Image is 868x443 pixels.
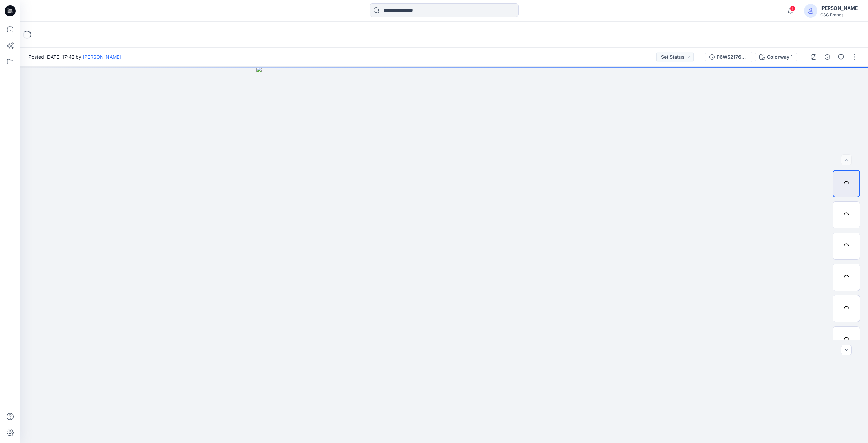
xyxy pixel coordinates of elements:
[83,54,121,60] a: [PERSON_NAME]
[820,12,860,17] div: CSC Brands
[256,67,632,443] img: eyJhbGciOiJIUzI1NiIsImtpZCI6IjAiLCJzbHQiOiJzZXMiLCJ0eXAiOiJKV1QifQ.eyJkYXRhIjp7InR5cGUiOiJzdG9yYW...
[28,53,121,60] span: Posted [DATE] 17:42 by
[767,53,793,61] div: Colorway 1
[705,52,752,62] button: F6WS217609_SW26W3106_F26_GLREG_VFA
[822,52,833,62] button: Details
[820,4,860,12] div: [PERSON_NAME]
[790,6,795,11] span: 1
[755,52,797,62] button: Colorway 1
[808,8,813,14] svg: avatar
[717,53,748,61] div: F6WS217609_SW26W3106_F26_GLREG_VFA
